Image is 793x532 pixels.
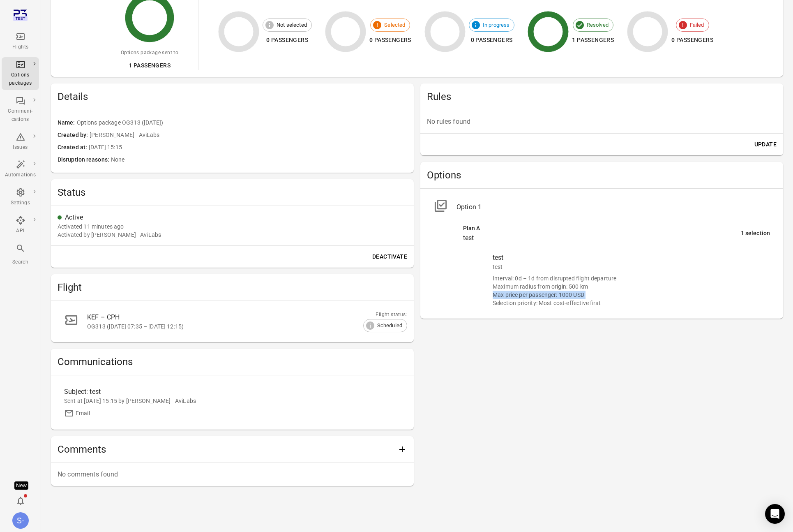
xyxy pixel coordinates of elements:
[751,137,780,152] button: Update
[87,322,387,331] div: OG313 ([DATE] 07:35 – [DATE] 12:15)
[493,274,770,282] div: Interval: 0d – 1d from disrupted flight departure
[14,481,28,490] div: Tooltip anchor
[463,224,741,233] div: Plan A
[58,382,407,423] a: Subject: testSent at [DATE] 15:15 by [PERSON_NAME] - AviLabsEmail
[58,470,407,479] p: No comments found
[12,512,29,529] div: S-
[369,35,411,45] div: 0 passengers
[671,35,713,45] div: 0 passengers
[65,213,407,222] div: Active
[582,21,613,29] span: Resolved
[5,258,36,266] div: Search
[478,21,514,29] span: In progress
[89,143,407,152] span: [DATE] 15:15
[58,143,89,152] span: Created at
[5,171,36,179] div: Automations
[2,130,39,154] a: Issues
[58,186,407,199] h2: Status
[121,49,178,57] div: Options package sent to
[456,202,770,212] div: Option 1
[263,35,312,45] div: 0 passengers
[58,281,407,294] h2: Flight
[77,118,407,127] span: Options package OG313 ([DATE])
[572,35,614,45] div: 1 passengers
[64,387,316,397] div: Subject: test
[427,90,777,103] h2: Rules
[363,311,407,319] div: Flight status:
[90,131,407,140] span: [PERSON_NAME] - AviLabs
[111,155,407,164] span: None
[58,443,394,456] h2: Comments
[2,157,39,182] a: Automations
[58,118,77,127] span: Name
[58,231,161,239] div: Activated by [PERSON_NAME] - AviLabs
[493,291,770,299] div: Max price per passenger: 1000 USD
[493,263,770,271] div: test
[2,241,39,268] button: Search
[58,155,111,164] span: Disruption reasons
[76,409,90,417] div: Email
[12,493,29,509] button: Notifications
[463,233,741,243] div: test
[5,71,36,88] div: Options packages
[469,35,515,45] div: 0 passengers
[427,117,777,127] p: No rules found
[5,227,36,235] div: API
[58,308,407,335] a: KEF – CPHOG313 ([DATE] 07:35 – [DATE] 12:15)
[58,222,124,231] div: 2 Sep 2025 15:15
[64,397,401,405] div: Sent at [DATE] 15:15 by [PERSON_NAME] - AviLabs
[5,43,36,51] div: Flights
[5,143,36,152] div: Issues
[394,441,410,458] button: Add comment
[427,169,777,182] h2: Options
[685,21,709,29] span: Failed
[121,60,178,71] div: 1 passengers
[741,229,770,238] div: 1 selection
[2,57,39,90] a: Options packages
[2,185,39,210] a: Settings
[2,29,39,54] a: Flights
[2,93,39,126] a: Communi-cations
[493,299,770,307] div: Selection priority: Most cost-effective first
[2,213,39,238] a: API
[380,21,410,29] span: Selected
[272,21,311,29] span: Not selected
[369,249,410,264] button: Deactivate
[58,90,407,103] h2: Details
[5,199,36,207] div: Settings
[58,355,407,368] h2: Communications
[9,509,32,532] button: Sólberg - AviLabs
[493,282,770,291] div: Maximum radius from origin: 500 km
[765,504,785,524] div: Open Intercom Messenger
[493,253,770,263] div: test
[87,312,387,322] div: KEF – CPH
[5,107,36,124] div: Communi-cations
[373,322,407,330] span: Scheduled
[58,131,90,140] span: Created by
